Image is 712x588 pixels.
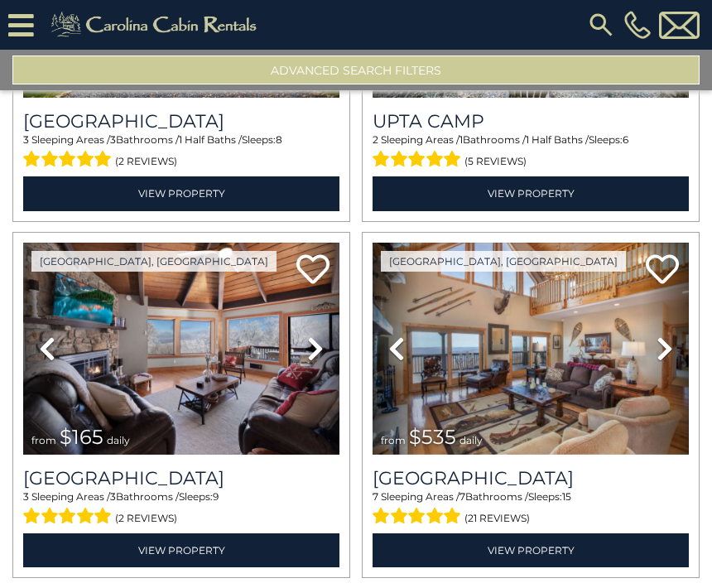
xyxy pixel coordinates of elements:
[31,251,277,272] a: [GEOGRAPHIC_DATA], [GEOGRAPHIC_DATA]
[276,133,282,146] span: 8
[562,490,571,503] span: 15
[409,69,452,93] span: $125
[646,253,679,288] a: Add to favorites
[409,425,456,449] span: $535
[213,490,219,503] span: 9
[526,133,589,146] span: 1 Half Baths /
[110,133,116,146] span: 3
[31,434,56,446] span: from
[373,176,689,210] a: View Property
[459,490,465,503] span: 7
[296,253,330,288] a: Add to favorites
[115,508,177,529] span: (2 reviews)
[459,434,483,446] span: daily
[23,110,339,133] h3: Creekside Hideaway
[381,251,626,272] a: [GEOGRAPHIC_DATA], [GEOGRAPHIC_DATA]
[373,110,689,133] a: Upta Camp
[23,533,339,567] a: View Property
[110,490,116,503] span: 3
[586,10,616,40] img: search-regular.svg
[179,133,242,146] span: 1 Half Baths /
[373,467,689,489] a: [GEOGRAPHIC_DATA]
[464,508,530,529] span: (21 reviews)
[60,425,103,449] span: $165
[12,55,700,84] button: Advanced Search Filters
[381,434,406,446] span: from
[373,533,689,567] a: View Property
[373,133,689,172] div: Sleeping Areas / Bathrooms / Sleeps:
[23,489,339,529] div: Sleeping Areas / Bathrooms / Sleeps:
[373,133,378,146] span: 2
[623,133,628,146] span: 6
[42,8,271,41] img: Khaki-logo.png
[107,434,130,446] span: daily
[459,133,463,146] span: 1
[620,11,655,39] a: [PHONE_NUMBER]
[373,490,378,503] span: 7
[60,69,103,93] span: $175
[23,110,339,133] a: [GEOGRAPHIC_DATA]
[373,243,689,455] img: thumbnail_163268257.jpeg
[23,467,339,489] h3: Beech Mountain Place
[23,133,29,146] span: 3
[115,151,177,172] span: (2 reviews)
[23,176,339,210] a: View Property
[23,467,339,489] a: [GEOGRAPHIC_DATA]
[23,243,339,455] img: thumbnail_167882439.jpeg
[464,151,527,172] span: (5 reviews)
[23,490,29,503] span: 3
[373,467,689,489] h3: Southern Star Lodge
[23,133,339,172] div: Sleeping Areas / Bathrooms / Sleeps:
[373,489,689,529] div: Sleeping Areas / Bathrooms / Sleeps:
